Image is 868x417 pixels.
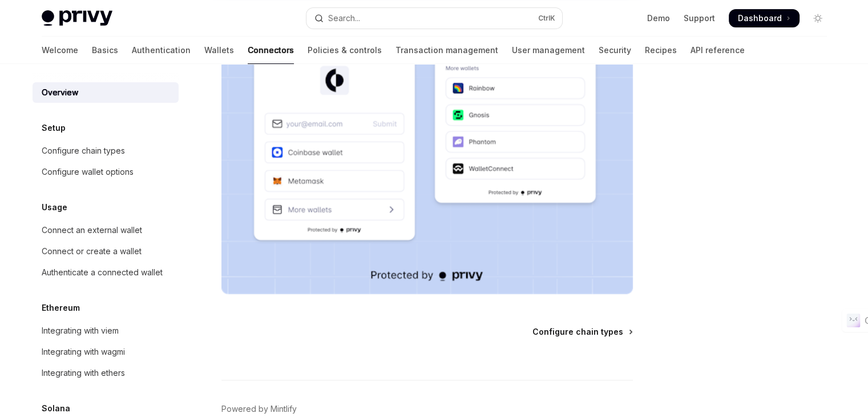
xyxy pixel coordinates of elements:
a: Basics [92,37,118,64]
img: light logo [42,10,112,26]
a: Integrating with ethers [33,363,179,383]
a: Integrating with wagmi [33,342,179,362]
div: Configure wallet options [42,165,134,179]
h5: Solana [42,402,70,415]
span: Dashboard [738,13,782,24]
div: Configure chain types [42,144,125,158]
div: Integrating with viem [42,324,119,338]
a: Demo [647,13,670,24]
button: Open search [306,8,562,29]
a: Dashboard [729,9,800,27]
h5: Setup [42,121,66,135]
a: Transaction management [395,37,498,64]
a: Welcome [42,37,78,64]
a: Configure chain types [33,141,179,161]
a: Authenticate a connected wallet [33,262,179,283]
div: Integrating with ethers [42,366,125,380]
a: Authentication [132,37,191,64]
h5: Ethereum [42,301,80,315]
a: Connect or create a wallet [33,241,179,262]
a: Security [599,37,631,64]
div: Search... [328,11,360,25]
a: Connect an external wallet [33,220,179,240]
a: Wallets [204,37,234,64]
div: Overview [42,86,78,99]
span: Configure chain types [532,326,623,338]
a: Integrating with viem [33,320,179,341]
div: Connect an external wallet [42,223,142,237]
div: Authenticate a connected wallet [42,266,163,279]
a: User management [512,37,585,64]
div: Connect or create a wallet [42,244,142,258]
h5: Usage [42,201,67,214]
a: Configure chain types [532,326,632,338]
a: Overview [33,82,179,103]
button: Toggle dark mode [809,9,827,27]
a: API reference [691,37,745,64]
a: Configure wallet options [33,162,179,182]
a: Policies & controls [308,37,382,64]
a: Powered by Mintlify [221,403,297,415]
div: Integrating with wagmi [42,345,125,359]
a: Support [684,13,715,24]
a: Recipes [645,37,677,64]
span: Ctrl K [538,14,555,23]
a: Connectors [248,37,294,64]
